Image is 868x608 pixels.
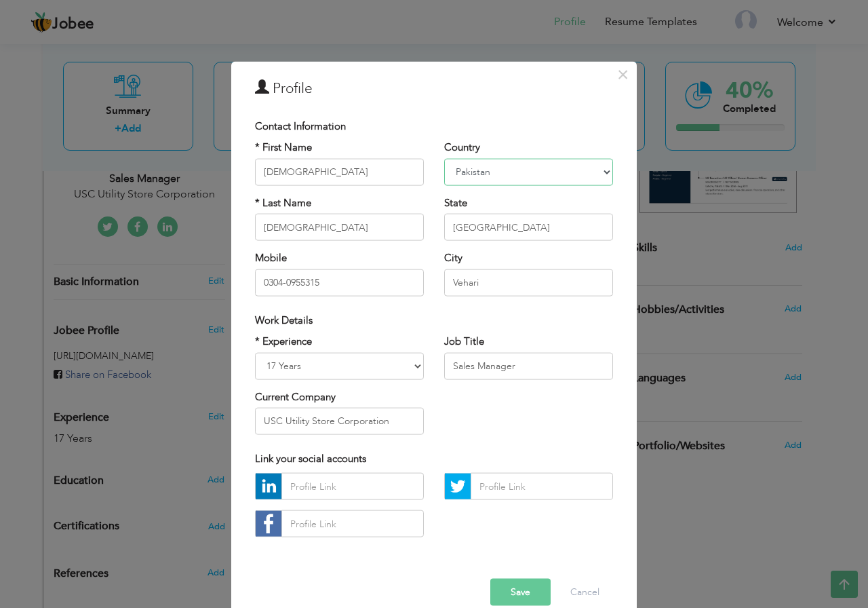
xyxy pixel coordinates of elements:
[281,510,424,537] input: Profile Link
[445,474,471,499] img: Twitter
[255,389,336,404] label: Current Company
[255,195,311,210] label: * Last Name
[490,579,551,606] button: Save
[255,140,312,155] label: * First Name
[255,119,346,133] span: Contact Information
[557,579,613,606] button: Cancel
[444,335,484,349] label: Job Title
[617,62,629,87] span: ×
[471,473,613,500] input: Profile Link
[444,195,467,210] label: State
[255,335,312,349] label: * Experience
[281,473,424,500] input: Profile Link
[256,474,281,499] img: linkedin
[255,251,287,265] label: Mobile
[256,511,281,537] img: facebook
[255,79,613,99] h3: Profile
[444,140,480,155] label: Country
[612,64,633,85] button: Close
[255,313,313,326] span: Work Details
[444,251,462,265] label: City
[255,452,366,465] span: Link your social accounts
